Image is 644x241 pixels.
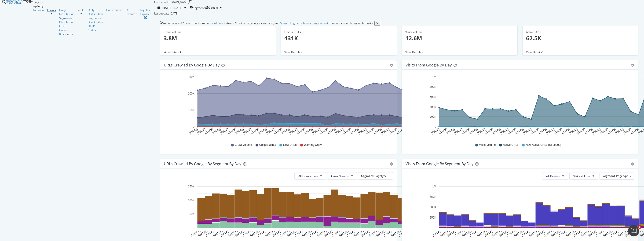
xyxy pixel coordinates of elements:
text: [DATE] [607,128,616,135]
text: [DATE] [335,128,344,135]
text: [DATE] [438,128,448,135]
span: View Details [526,50,542,54]
text: 250K [429,216,436,219]
a: Segments Distribution [59,16,74,24]
text: [DATE] [454,128,463,135]
text: 50K [190,212,194,216]
div: Last update [154,11,179,15]
span: Crawl Volume [235,143,252,147]
span: Active URLs [503,143,518,147]
text: [DATE] [212,128,221,135]
div: A chart. [164,183,442,238]
span: New Active URLs (all codes) [526,143,561,147]
button: Segments [190,4,206,11]
span: Unique URLs [259,143,276,147]
text: [DATE] [273,128,283,135]
span: Google [209,6,218,10]
text: [DATE] [584,128,593,135]
text: [DATE] [592,128,601,135]
text: [DATE] [327,128,337,135]
span: Segment [603,174,615,178]
button: All Devices [542,172,568,180]
text: 400K [429,105,436,109]
text: 100K [188,199,194,202]
button: Visits Volume [569,172,598,180]
text: [DATE] [461,128,471,135]
text: [DATE] [350,128,359,135]
button: close banner [374,21,380,26]
text: [DATE] [266,128,275,135]
text: [DATE] [492,128,501,135]
p: 62.5K [526,34,635,42]
text: 0 [435,125,436,128]
button: Google [206,4,223,11]
text: [DATE] [622,128,632,135]
span: All Google Bots [298,174,318,178]
span: Pagetype [616,174,628,178]
text: [DATE] [204,128,214,135]
a: Segments Distribution [88,16,103,24]
div: Visits from Google By Segment By Day [406,161,473,166]
div: gear [390,162,393,166]
text: [DATE] [258,128,267,135]
text: 600K [429,95,436,99]
div: URLs Crawled by Google By Segment By Day [164,161,241,166]
text: [DATE] [373,128,382,135]
text: 500K [429,206,436,209]
div: A chart. [164,73,442,139]
text: [DATE] [538,128,547,135]
span: Visits Volume [479,143,496,147]
text: [DATE] [599,128,609,135]
text: [DATE] [220,128,229,135]
div: [DATE] [169,11,179,15]
span: Warning Crawl [304,143,322,147]
span: All Devices [546,174,560,178]
div: Crawl Volume [164,30,272,34]
div: Logfiles Explorer [140,8,151,16]
text: [DATE] [477,128,486,135]
a: HTTP Codes [88,24,103,32]
text: [DATE] [358,128,367,135]
div: We introduced 2 new report templates: to track AI bot activity on your website, and to monitor se... [163,21,374,26]
div: Active URLs [526,30,635,34]
text: [DATE] [523,128,532,135]
a: Overview [32,8,44,12]
a: Crawls [47,8,56,12]
a: Visits [78,8,84,12]
span: View Details [284,50,300,54]
text: [DATE] [388,128,398,135]
div: HTTP Codes [59,24,74,32]
div: Daily Distribution [59,8,74,16]
text: 750K [429,195,436,198]
text: 1M [432,185,436,188]
text: [DATE] [500,128,509,135]
text: 0 [435,226,436,230]
text: [DATE] [615,128,624,135]
a: AI Bots [214,21,223,25]
div: Conversions [106,8,122,12]
text: 0 [193,125,194,128]
div: Visits from Google by day [406,63,452,67]
text: [DATE] [630,128,640,135]
text: 1M [432,75,436,79]
text: [DATE] [243,128,252,135]
text: [DATE] [342,128,352,135]
text: [DATE] [431,128,440,135]
div: Unique URLs [284,30,393,34]
text: [DATE] [530,128,540,135]
text: [DATE] [515,128,524,135]
span: View Details [405,50,421,54]
text: [DATE] [319,128,329,135]
a: Daily Distribution [88,8,103,16]
span: View Details [164,50,179,54]
a: URL Explorer [126,8,137,16]
div: Resources [59,32,74,36]
text: [DATE] [546,128,555,135]
div: LogAnalyzer [32,4,154,8]
button: All Google Bots [294,172,326,180]
text: [DATE] [484,128,494,135]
